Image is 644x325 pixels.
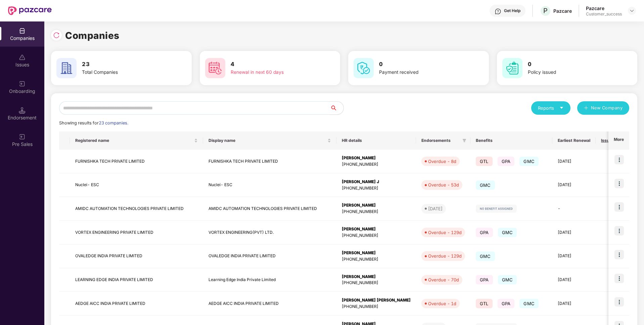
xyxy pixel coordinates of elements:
div: 0 [601,182,619,188]
div: [PHONE_NUMBER] [342,209,411,215]
div: [PHONE_NUMBER] [342,304,411,310]
th: Earliest Renewal [552,131,596,150]
th: Issues [596,131,625,150]
span: GPA [476,275,493,284]
td: AEDGE AICC INDIA PRIVATE LIMITED [70,292,203,316]
div: Overdue - 1d [428,300,456,307]
div: 0 [601,206,619,212]
td: VORTEX ENGINEERING PRIVATE LIMITED [70,221,203,245]
div: [PERSON_NAME] [342,226,411,232]
img: svg+xml;base64,PHN2ZyBpZD0iUmVsb2FkLTMyeDMyIiB4bWxucz0iaHR0cDovL3d3dy53My5vcmcvMjAwMC9zdmciIHdpZH... [53,32,60,39]
span: New Company [591,105,623,111]
div: 0 [601,301,619,307]
button: plusNew Company [577,101,629,115]
span: GMC [498,228,517,237]
div: [PERSON_NAME] [342,202,411,209]
td: AEDGE AICC INDIA PRIVATE LIMITED [203,292,336,316]
td: [DATE] [552,292,596,316]
h1: Companies [65,28,120,43]
td: LEARNING EDGE INDIA PRIVATE LIMITED [70,268,203,292]
div: Overdue - 129d [428,229,462,236]
img: svg+xml;base64,PHN2ZyB3aWR0aD0iMjAiIGhlaWdodD0iMjAiIHZpZXdCb3g9IjAgMCAyMCAyMCIgZmlsbD0ibm9uZSIgeG... [19,133,26,140]
td: [DATE] [552,245,596,268]
h3: 23 [82,60,167,69]
h3: 0 [379,60,464,69]
td: VORTEX ENGINEERING(PVT) LTD. [203,221,336,245]
th: Display name [203,131,336,150]
div: 0 [601,253,619,259]
td: Nuclei- ESC [203,173,336,197]
span: Issues [601,138,614,143]
span: plus [584,106,588,111]
th: HR details [336,131,416,150]
span: GMC [519,157,539,166]
div: [PHONE_NUMBER] [342,256,411,263]
div: 0 [601,277,619,283]
div: 0 [601,158,619,165]
img: icon [614,179,624,188]
td: FURNISHKA TECH PRIVATE LIMITED [70,150,203,173]
span: GPA [476,228,493,237]
th: Registered name [70,131,203,150]
div: 0 [601,229,619,236]
span: Showing results for [59,120,128,125]
span: search [330,105,343,111]
img: New Pazcare Logo [8,6,52,15]
span: caret-down [559,106,564,110]
span: GMC [519,299,539,308]
img: svg+xml;base64,PHN2ZyB4bWxucz0iaHR0cDovL3d3dy53My5vcmcvMjAwMC9zdmciIHdpZHRoPSI2MCIgaGVpZ2h0PSI2MC... [205,58,225,78]
img: icon [614,202,624,212]
img: icon [614,250,624,259]
img: svg+xml;base64,PHN2ZyB4bWxucz0iaHR0cDovL3d3dy53My5vcmcvMjAwMC9zdmciIHdpZHRoPSI2MCIgaGVpZ2h0PSI2MC... [56,58,77,78]
img: svg+xml;base64,PHN2ZyB4bWxucz0iaHR0cDovL3d3dy53My5vcmcvMjAwMC9zdmciIHdpZHRoPSI2MCIgaGVpZ2h0PSI2MC... [502,58,522,78]
img: svg+xml;base64,PHN2ZyBpZD0iQ29tcGFuaWVzIiB4bWxucz0iaHR0cDovL3d3dy53My5vcmcvMjAwMC9zdmciIHdpZHRoPS... [19,28,26,34]
td: [DATE] [552,268,596,292]
td: FURNISHKA TECH PRIVATE LIMITED [203,150,336,173]
th: Benefits [470,131,552,150]
td: [DATE] [552,150,596,173]
div: [PERSON_NAME] J [342,179,411,185]
th: More [608,131,629,150]
div: [PERSON_NAME] [342,274,411,280]
div: Customer_success [586,11,622,17]
img: icon [614,297,624,307]
img: icon [614,274,624,283]
div: Renewal in next 60 days [231,69,315,76]
img: svg+xml;base64,PHN2ZyB4bWxucz0iaHR0cDovL3d3dy53My5vcmcvMjAwMC9zdmciIHdpZHRoPSI2MCIgaGVpZ2h0PSI2MC... [354,58,374,78]
span: filter [462,139,466,143]
div: Overdue - 129d [428,253,462,259]
img: svg+xml;base64,PHN2ZyBpZD0iSGVscC0zMngzMiIgeG1sbnM9Imh0dHA6Ly93d3cudzMub3JnLzIwMDAvc3ZnIiB3aWR0aD... [495,8,501,15]
div: Pazcare [586,5,622,11]
td: AMIDC AUTOMATION TECHNOLOGIES PRIVATE LIMITED [70,197,203,221]
img: svg+xml;base64,PHN2ZyB3aWR0aD0iMjAiIGhlaWdodD0iMjAiIHZpZXdCb3g9IjAgMCAyMCAyMCIgZmlsbD0ibm9uZSIgeG... [19,80,26,87]
div: [DATE] [428,205,443,212]
span: P [543,7,548,15]
span: filter [461,137,468,145]
td: Nuclei- ESC [70,173,203,197]
td: - [552,197,596,221]
div: Reports [538,105,564,111]
div: [PHONE_NUMBER] [342,280,411,286]
div: Pazcare [553,8,572,14]
span: Endorsements [421,138,460,143]
span: GTL [476,299,493,308]
img: icon [614,226,624,235]
span: GTL [476,157,493,166]
span: GMC [476,252,495,261]
div: Total Companies [82,69,167,76]
span: Registered name [75,138,193,143]
img: svg+xml;base64,PHN2ZyBpZD0iRHJvcGRvd24tMzJ4MzIiIHhtbG5zPSJodHRwOi8vd3d3LnczLm9yZy8yMDAwL3N2ZyIgd2... [629,8,635,13]
td: [DATE] [552,173,596,197]
img: svg+xml;base64,PHN2ZyB4bWxucz0iaHR0cDovL3d3dy53My5vcmcvMjAwMC9zdmciIHdpZHRoPSIxMjIiIGhlaWdodD0iMj... [476,205,517,213]
span: 23 companies. [99,120,128,125]
div: Policy issued [528,69,612,76]
td: Learning Edge India Private Limited [203,268,336,292]
img: icon [614,155,624,164]
button: search [330,101,344,115]
span: Display name [209,138,326,143]
span: GMC [476,180,495,190]
div: [PERSON_NAME] [PERSON_NAME] [342,297,411,304]
td: OVALEDGE INDIA PRIVATE LIMITED [70,245,203,268]
img: svg+xml;base64,PHN2ZyB3aWR0aD0iMTQuNSIgaGVpZ2h0PSIxNC41IiB2aWV3Qm94PSIwIDAgMTYgMTYiIGZpbGw9Im5vbm... [19,107,26,114]
div: Overdue - 8d [428,158,456,165]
